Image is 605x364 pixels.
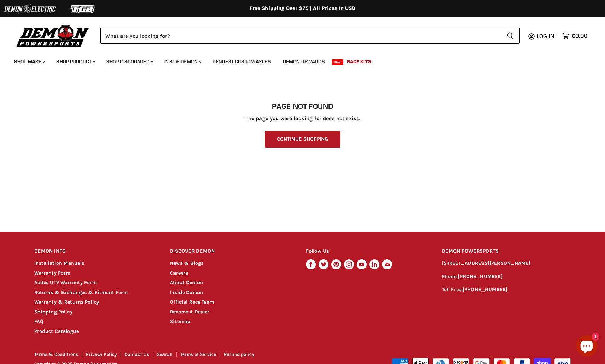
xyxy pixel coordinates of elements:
[57,2,109,16] img: TGB Logo 2
[442,259,571,268] p: [STREET_ADDRESS][PERSON_NAME]
[501,28,520,44] button: Search
[170,260,203,266] a: News & Blogs
[332,59,344,65] span: New!
[442,243,571,260] h2: DEMON POWERSPORTS
[180,352,216,357] a: Terms of Service
[170,243,292,260] h2: DISCOVER DEMON
[34,260,84,266] a: Installation Manuals
[574,335,599,358] inbox-online-store-chat: Shopify online store chat
[170,309,209,315] a: Become A Dealer
[442,273,571,281] p: Phone:
[34,243,157,260] h2: DEMON INFO
[463,287,508,293] a: [PHONE_NUMBER]
[159,54,206,69] a: Inside Demon
[86,352,117,357] a: Privacy Policy
[559,31,591,41] a: $0.00
[34,309,72,315] a: Shipping Policy
[224,352,254,357] a: Refund policy
[170,280,203,286] a: About Demon
[170,270,188,276] a: Careers
[572,33,587,39] span: $0.00
[125,352,149,357] a: Contact Us
[170,318,190,324] a: Sitemap
[170,289,203,295] a: Inside Demon
[34,352,78,357] a: Terms & Conditions
[34,318,43,324] a: FAQ
[458,274,503,280] a: [PHONE_NUMBER]
[51,54,100,69] a: Shop Product
[100,28,501,44] input: Search
[101,54,158,69] a: Shop Discounted
[9,52,586,69] ul: Main menu
[278,54,330,69] a: Demon Rewards
[34,280,97,286] a: Aodes UTV Warranty Form
[157,352,172,357] a: Search
[34,270,71,276] a: Warranty Form
[4,2,57,16] img: Demon Electric Logo 2
[34,352,303,359] nav: Footer
[533,33,559,39] a: Log in
[442,286,571,294] p: Toll Free:
[536,33,554,40] span: Log in
[170,299,214,305] a: Official Race Team
[306,243,428,260] h2: Follow Us
[34,116,571,122] p: The page you were looking for does not exist.
[14,23,91,48] img: Demon Powersports
[34,299,99,305] a: Warranty & Returns Policy
[207,54,276,69] a: Request Custom Axles
[34,289,128,295] a: Returns & Exchanges & Fitment Form
[100,28,520,44] form: Product
[34,102,571,111] h1: Page not found
[342,54,376,69] a: Race Kits
[9,54,49,69] a: Shop Make
[265,131,340,148] a: Continue Shopping
[34,328,79,334] a: Product Catalogue
[20,5,585,12] div: Free Shipping Over $75 | All Prices In USD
